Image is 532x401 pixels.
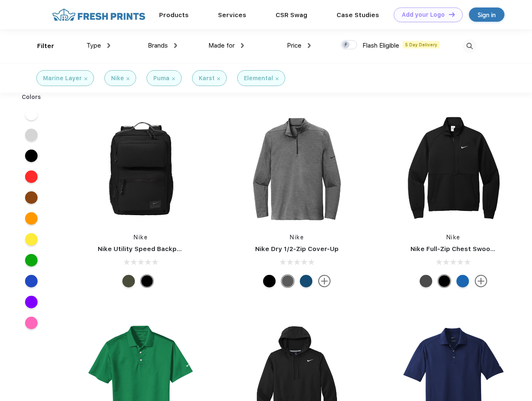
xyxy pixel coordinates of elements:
[420,275,432,287] div: Anthracite
[43,74,82,83] div: Marine Layer
[218,11,246,19] a: Services
[159,11,189,19] a: Products
[287,42,301,49] span: Price
[300,275,312,287] div: Gym Blue
[134,234,148,241] a: Nike
[199,74,215,83] div: Karst
[153,74,170,83] div: Puma
[276,77,279,80] img: filter_cancel.svg
[449,12,455,17] img: DT
[127,77,129,80] img: filter_cancel.svg
[308,43,311,48] img: dropdown.png
[50,8,148,22] img: fo%20logo%202.webp
[478,10,496,20] div: Sign in
[463,39,476,53] img: desktop_search.svg
[141,275,153,287] div: Black
[410,245,522,253] a: Nike Full-Zip Chest Swoosh Jacket
[244,74,273,83] div: Elemental
[255,245,339,253] a: Nike Dry 1/2-Zip Cover-Up
[15,93,48,102] div: Colors
[148,42,168,49] span: Brands
[98,245,188,253] a: Nike Utility Speed Backpack
[438,275,451,287] div: Black
[276,11,307,19] a: CSR Swag
[456,275,469,287] div: Royal
[37,41,54,51] div: Filter
[122,275,135,287] div: Cargo Khaki
[241,114,352,225] img: func=resize&h=266
[281,275,294,287] div: Black Heather
[362,42,399,49] span: Flash Eligible
[469,8,504,22] a: Sign in
[86,42,101,49] span: Type
[107,43,110,48] img: dropdown.png
[208,42,235,49] span: Made for
[398,114,509,225] img: func=resize&h=266
[241,43,244,48] img: dropdown.png
[174,43,177,48] img: dropdown.png
[217,77,220,80] img: filter_cancel.svg
[85,114,196,225] img: func=resize&h=266
[84,77,87,80] img: filter_cancel.svg
[172,77,175,80] img: filter_cancel.svg
[318,275,331,287] img: more.svg
[446,234,461,241] a: Nike
[475,275,487,287] img: more.svg
[402,11,445,18] div: Add your Logo
[403,41,440,48] span: 5 Day Delivery
[290,234,304,241] a: Nike
[263,275,276,287] div: Black
[111,74,124,83] div: Nike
